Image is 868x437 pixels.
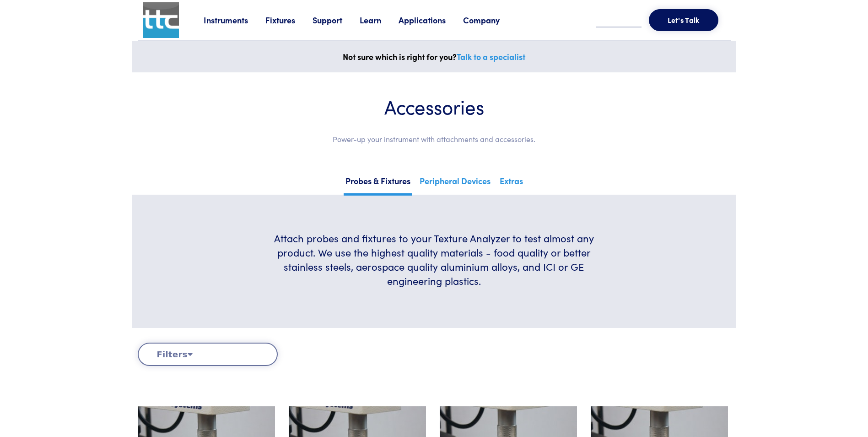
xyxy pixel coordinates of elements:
[344,173,412,196] a: Probes & Fixtures
[138,50,731,64] p: Not sure which is right for you?
[498,173,525,193] a: Extras
[418,173,492,193] a: Peripheral Devices
[138,343,278,366] button: Filters
[143,2,179,38] img: ttc_logo_1x1_v1.0.png
[265,14,313,26] a: Fixtures
[313,14,360,26] a: Support
[263,231,605,288] h6: Attach probes and fixtures to your Texture Analyzer to test almost any product. We use the highes...
[399,14,463,26] a: Applications
[160,133,709,145] p: Power-up your instrument with attachments and accessories.
[463,14,517,26] a: Company
[160,94,709,119] h1: Accessories
[204,14,265,26] a: Instruments
[457,51,525,62] a: Talk to a specialist
[649,9,718,31] button: Let's Talk
[360,14,399,26] a: Learn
